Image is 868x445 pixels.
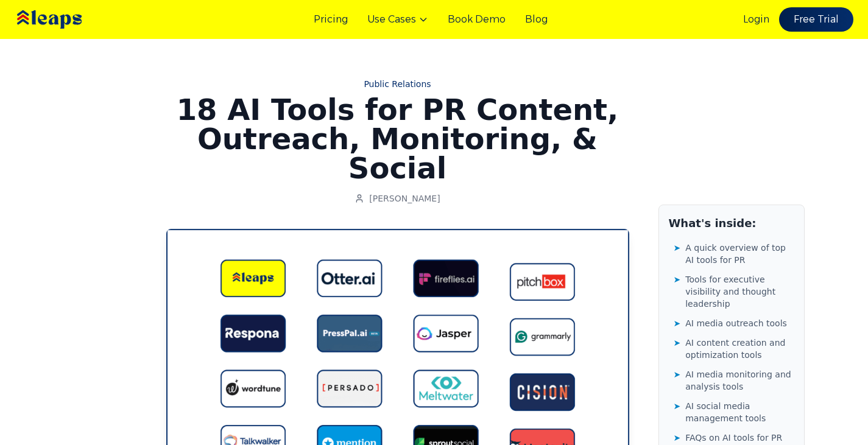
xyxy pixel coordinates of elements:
[674,271,794,312] a: ➤Tools for executive visibility and thought leadership
[525,12,548,27] a: Blog
[685,337,794,361] span: AI content creation and optimization tools
[743,12,769,27] a: Login
[674,337,681,349] span: ➤
[674,315,794,332] a: ➤AI media outreach tools
[674,273,681,286] span: ➤
[685,273,794,310] span: Tools for executive visibility and thought leadership
[166,95,629,183] h1: 18 AI Tools for PR Content, Outreach, Monitoring, & Social
[685,242,794,266] span: A quick overview of top AI tools for PR
[674,239,794,268] a: ➤A quick overview of top AI tools for PR
[685,317,787,329] span: AI media outreach tools
[674,317,681,329] span: ➤
[355,192,440,205] a: [PERSON_NAME]
[685,400,794,424] span: AI social media management tools
[166,78,629,90] a: Public Relations
[367,12,428,27] button: Use Cases
[779,7,853,32] a: Free Trial
[674,368,681,380] span: ➤
[674,400,681,412] span: ➤
[15,2,118,37] img: Leaps Logo
[674,334,794,363] a: ➤AI content creation and optimization tools
[685,432,782,444] span: FAQs on AI tools for PR
[674,398,794,427] a: ➤AI social media management tools
[369,192,440,205] span: [PERSON_NAME]
[448,12,506,27] a: Book Demo
[674,366,794,395] a: ➤AI media monitoring and analysis tools
[669,215,794,232] h2: What's inside:
[674,242,681,254] span: ➤
[674,432,681,444] span: ➤
[314,12,348,27] a: Pricing
[685,368,794,393] span: AI media monitoring and analysis tools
